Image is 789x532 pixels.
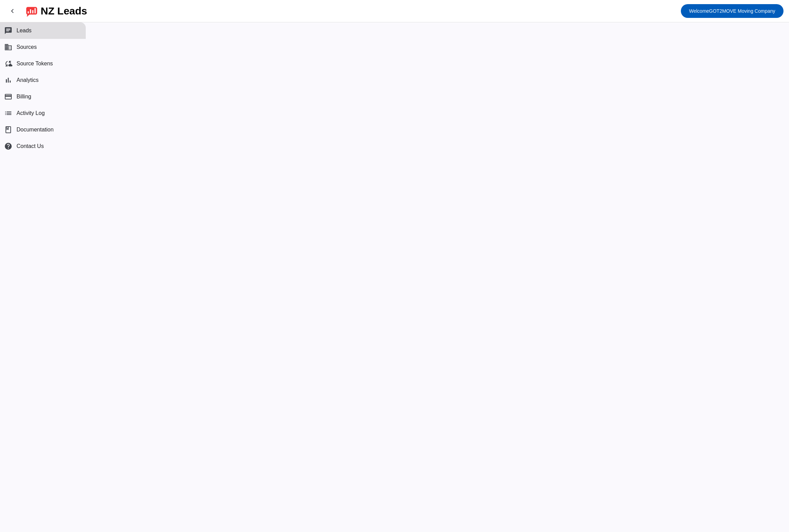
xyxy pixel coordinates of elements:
span: Source Tokens [17,61,53,67]
span: Billing [17,94,31,100]
span: GOT2MOVE Moving Company [689,6,775,16]
span: Welcome [689,8,709,14]
mat-icon: list [4,109,12,117]
div: NZ Leads [41,6,87,16]
mat-icon: help [4,142,12,150]
span: book [4,126,12,134]
span: Analytics [17,77,39,83]
mat-icon: business [4,43,12,51]
span: Sources [17,44,37,50]
mat-icon: payment [4,93,12,101]
span: Leads [17,28,32,34]
mat-icon: chevron_left [8,7,17,15]
span: Contact Us [17,143,44,149]
mat-icon: chat [4,26,12,35]
img: logo [26,5,37,17]
button: WelcomeGOT2MOVE Moving Company [681,4,783,18]
mat-icon: bar_chart [4,76,12,84]
span: Activity Log [17,110,45,116]
mat-icon: cloud_sync [4,60,12,68]
span: Documentation [17,127,54,133]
